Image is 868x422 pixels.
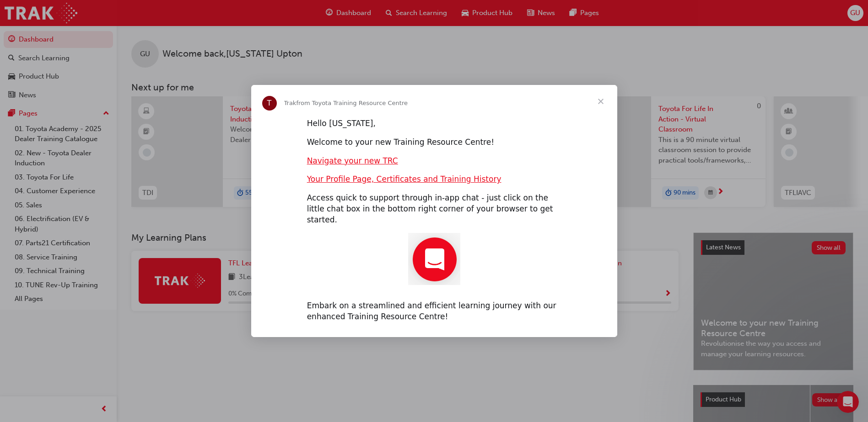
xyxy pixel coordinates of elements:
[307,174,501,184] a: Your Profile Page, Certificates and Training History
[284,100,297,106] span: Trak
[296,100,408,106] span: from Toyota Training Resource Centre
[584,85,617,118] span: Close
[262,96,277,111] div: Profile image for Trak
[307,193,561,225] div: Access quick to support through in-app chat - just click on the little chat box in the bottom rig...
[307,301,561,322] div: Embark on a streamlined and efficient learning journey with our enhanced Training Resource Centre!
[307,156,398,165] a: Navigate your new TRC
[307,137,561,148] div: Welcome to your new Training Resource Centre!
[307,118,561,129] div: Hello [US_STATE],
